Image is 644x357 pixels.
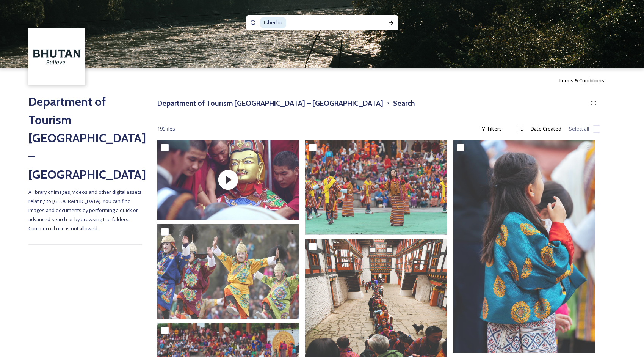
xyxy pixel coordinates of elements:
[305,140,447,235] img: 9F25F94E-73AF-4D92-8FC2-B518762DE4C5.jpeg
[558,77,604,84] span: Terms & Conditions
[393,98,415,109] h3: Search
[569,125,589,132] span: Select all
[260,17,286,28] span: tshechu
[157,98,383,109] h3: Department of Tourism [GEOGRAPHIC_DATA] – [GEOGRAPHIC_DATA]
[157,140,299,220] img: thumbnail
[30,30,85,85] img: BT_Logo_BB_Lockup_CMYK_High%2520Res.jpg
[453,140,595,352] img: 61D0D61E-8B52-4EB0-92BD-BED4ABCC835E.jpeg
[477,121,506,136] div: Filters
[157,224,299,319] img: Masked dance at the Druk Wangyel Tsechu, a festival that pays respect to the Royal Bhutan Army.JPG
[28,189,143,232] span: A library of images, videos and other digital assets relating to [GEOGRAPHIC_DATA]. You can find ...
[28,93,142,184] h2: Department of Tourism [GEOGRAPHIC_DATA] – [GEOGRAPHIC_DATA]
[558,76,616,85] a: Terms & Conditions
[527,121,565,136] div: Date Created
[157,125,175,132] span: 199 file s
